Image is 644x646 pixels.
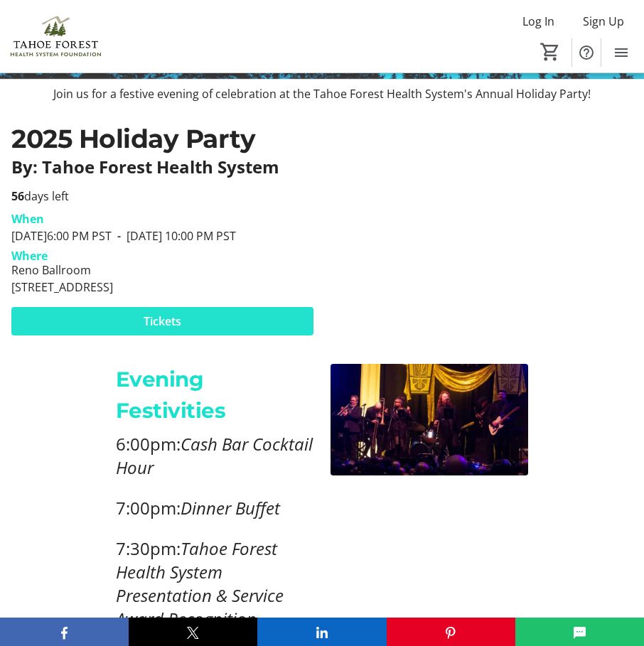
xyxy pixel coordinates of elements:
[572,38,601,67] button: Help
[11,85,633,102] p: Join us for a festive evening of celebration at the Tahoe Forest Health System's Annual Holiday P...
[607,38,635,67] button: Menu
[387,618,515,646] button: Pinterest
[116,537,181,560] span: 7:30pm:
[583,13,624,30] span: Sign Up
[11,262,113,279] div: Reno Ballroom
[11,279,113,296] div: [STREET_ADDRESS]
[116,537,284,630] em: Tahoe Forest Health System Presentation & Service Award Recognition
[571,10,635,33] button: Sign Up
[11,158,633,176] p: By: Tahoe Forest Health System
[116,432,313,479] em: Cash Bar Cocktail Hour
[11,188,313,205] p: days left
[11,228,112,244] span: [DATE] 6:00 PM PST
[257,618,386,646] button: LinkedIn
[116,364,313,426] p: Evening Festivities
[11,210,44,227] div: When
[331,364,528,475] img: undefined
[112,228,127,244] span: -
[537,39,563,65] button: Cart
[511,10,566,33] button: Log In
[116,432,181,456] span: 6:00pm:
[11,188,24,204] span: 56
[522,13,554,30] span: Log In
[11,250,48,262] div: Where
[144,313,181,330] span: Tickets
[9,10,103,63] img: Tahoe Forest Health System Foundation's Logo
[515,618,644,646] button: SMS
[116,496,181,520] span: 7:00pm:
[181,496,280,520] em: Dinner Buffet
[112,228,236,244] span: [DATE] 10:00 PM PST
[11,307,313,335] button: Tickets
[11,123,255,154] span: 2025 Holiday Party
[129,618,257,646] button: X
